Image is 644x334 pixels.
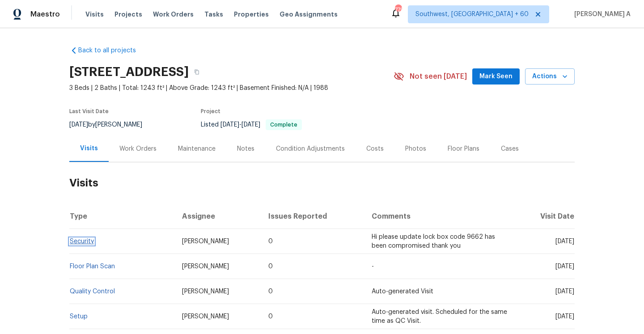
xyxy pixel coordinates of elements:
[415,10,529,19] span: Southwest, [GEOGRAPHIC_DATA] + 60
[70,263,115,270] a: Floor Plan Scan
[555,238,574,245] span: [DATE]
[119,144,157,153] div: Work Orders
[366,144,384,153] div: Costs
[201,122,302,128] span: Listed
[69,162,575,204] h2: Visits
[70,238,94,245] a: Security
[501,144,519,153] div: Cases
[182,288,229,295] span: [PERSON_NAME]
[182,238,229,245] span: [PERSON_NAME]
[189,64,205,80] button: Copy Address
[405,144,426,153] div: Photos
[555,313,574,320] span: [DATE]
[555,263,574,270] span: [DATE]
[220,122,260,128] span: -
[30,10,60,19] span: Maestro
[201,109,220,114] span: Project
[69,84,394,93] span: 3 Beds | 2 Baths | Total: 1243 ft² | Above Grade: 1243 ft² | Basement Finished: N/A | 1988
[267,122,301,127] span: Complete
[571,10,631,19] span: [PERSON_NAME] A
[182,263,229,270] span: [PERSON_NAME]
[268,288,273,295] span: 0
[261,204,364,229] th: Issues Reported
[372,234,495,249] span: Hi please update lock box code 9662 has been compromised thank you
[372,263,374,270] span: -
[175,204,262,229] th: Assignee
[69,46,155,55] a: Back to all projects
[69,109,109,114] span: Last Visit Date
[472,68,520,85] button: Mark Seen
[280,10,338,19] span: Geo Assignments
[153,10,194,19] span: Work Orders
[85,10,104,19] span: Visits
[69,204,175,229] th: Type
[268,313,273,320] span: 0
[364,204,516,229] th: Comments
[70,288,115,295] a: Quality Control
[241,122,260,128] span: [DATE]
[395,5,401,14] div: 779
[220,122,239,128] span: [DATE]
[276,144,345,153] div: Condition Adjustments
[204,11,223,17] span: Tasks
[69,68,189,76] h2: [STREET_ADDRESS]
[114,10,142,19] span: Projects
[237,144,254,153] div: Notes
[268,238,273,245] span: 0
[516,204,575,229] th: Visit Date
[69,122,88,128] span: [DATE]
[178,144,216,153] div: Maintenance
[80,144,98,153] div: Visits
[372,309,507,324] span: Auto-generated visit. Scheduled for the same time as QC Visit.
[268,263,273,270] span: 0
[479,71,513,82] span: Mark Seen
[532,71,568,82] span: Actions
[525,68,575,85] button: Actions
[234,10,269,19] span: Properties
[555,288,574,295] span: [DATE]
[410,72,467,81] span: Not seen [DATE]
[182,313,229,320] span: [PERSON_NAME]
[70,313,88,320] a: Setup
[448,144,479,153] div: Floor Plans
[372,288,433,295] span: Auto-generated Visit
[69,119,153,130] div: by [PERSON_NAME]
